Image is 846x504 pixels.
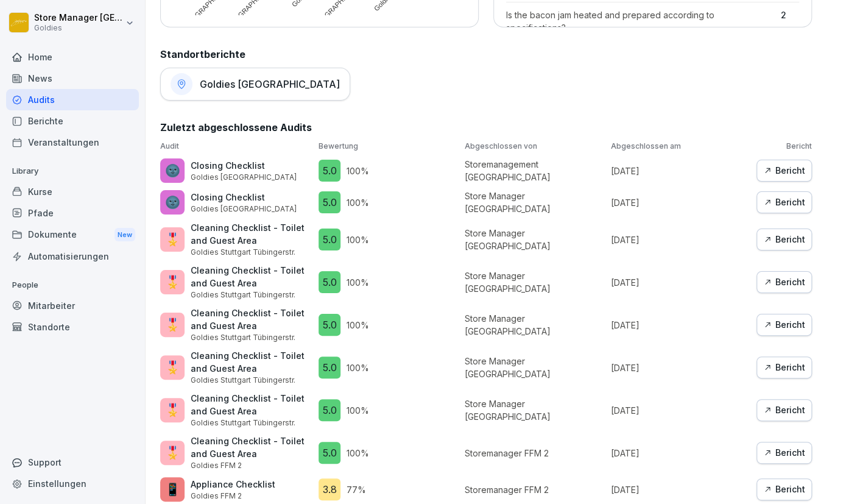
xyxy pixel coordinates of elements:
[319,191,340,213] div: 5.0
[191,491,275,502] p: Goldies FFM 2
[610,361,750,374] p: [DATE]
[465,447,605,460] p: Storemanager FFM 2
[763,403,805,417] div: Bericht
[6,275,139,295] p: People
[200,78,340,90] h1: Goldies [GEOGRAPHIC_DATA]
[756,357,812,378] button: Bericht
[160,47,812,62] h2: Standortberichte
[6,132,139,153] a: Veranstaltungen
[763,361,805,374] div: Bericht
[763,483,805,496] div: Bericht
[319,271,340,293] div: 5.0
[191,204,297,215] p: Goldies [GEOGRAPHIC_DATA]
[34,13,123,23] p: Store Manager [GEOGRAPHIC_DATA]
[610,447,750,460] p: [DATE]
[465,355,605,380] p: Store Manager [GEOGRAPHIC_DATA]
[756,191,812,213] button: Bericht
[319,229,340,250] div: 5.0
[165,193,180,211] p: 🌚
[165,444,180,462] p: 🎖️
[6,473,139,494] a: Einstellungen
[319,141,459,152] p: Bewertung
[465,190,605,215] p: Store Manager [GEOGRAPHIC_DATA]
[191,264,312,289] p: Cleaning Checklist - Toilet and Guest Area
[756,160,812,182] button: Bericht
[165,480,180,499] p: 📱
[319,357,340,378] div: 5.0
[165,230,180,249] p: 🎖️
[6,246,139,267] div: Automatisierungen
[6,110,139,132] a: Berichte
[756,478,812,500] button: Bericht
[319,160,340,182] div: 5.0
[6,181,139,202] a: Kurse
[160,141,312,152] p: Audit
[6,316,139,338] a: Standorte
[763,318,805,332] div: Bericht
[465,483,605,496] p: Storemanager FFM 2
[191,159,297,172] p: Closing Checklist
[610,483,750,496] p: [DATE]
[610,404,750,417] p: [DATE]
[165,316,180,334] p: 🎖️
[191,191,297,204] p: Closing Checklist
[756,229,812,250] button: Bericht
[6,46,139,68] a: Home
[347,361,369,374] p: 100 %
[319,478,340,500] div: 3.8
[165,401,180,419] p: 🎖️
[191,417,312,428] p: Goldies Stuttgart Tübingerstr.
[34,24,123,32] p: Goldies
[763,196,805,209] div: Bericht
[763,446,805,460] div: Bericht
[610,319,750,332] p: [DATE]
[191,221,312,247] p: Cleaning Checklist - Toilet and Guest Area
[610,233,750,246] p: [DATE]
[465,158,605,183] p: Storemanagement [GEOGRAPHIC_DATA]
[191,392,312,417] p: Cleaning Checklist - Toilet and Guest Area
[115,228,135,242] div: New
[781,9,799,34] p: 2
[191,375,312,386] p: Goldies Stuttgart Tübingerstr.
[610,141,750,152] p: Abgeschlossen am
[6,161,139,181] p: Library
[610,276,750,289] p: [DATE]
[191,349,312,375] p: Cleaning Checklist - Toilet and Guest Area
[165,358,180,377] p: 🎖️
[756,314,812,336] button: Bericht
[191,307,312,332] p: Cleaning Checklist - Toilet and Guest Area
[756,442,812,464] button: Bericht
[756,271,812,293] button: Bericht
[763,164,805,177] div: Bericht
[756,141,812,152] p: Bericht
[6,224,139,246] a: DokumenteNew
[465,227,605,252] p: Store Manager [GEOGRAPHIC_DATA]
[6,89,139,110] a: Audits
[165,273,180,291] p: 🎖️
[506,9,775,34] p: Is the bacon jam heated and prepared according to specifications?
[6,295,139,316] a: Mitarbeiter
[160,68,350,101] a: Goldies [GEOGRAPHIC_DATA]
[465,397,605,423] p: Store Manager [GEOGRAPHIC_DATA]
[347,165,369,177] p: 100 %
[6,202,139,224] a: Pfade
[347,276,369,289] p: 100 %
[191,289,312,300] p: Goldies Stuttgart Tübingerstr.
[347,196,369,209] p: 100 %
[191,247,312,258] p: Goldies Stuttgart Tübingerstr.
[756,399,812,421] button: Bericht
[610,165,750,177] p: [DATE]
[6,224,139,246] div: Dokumente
